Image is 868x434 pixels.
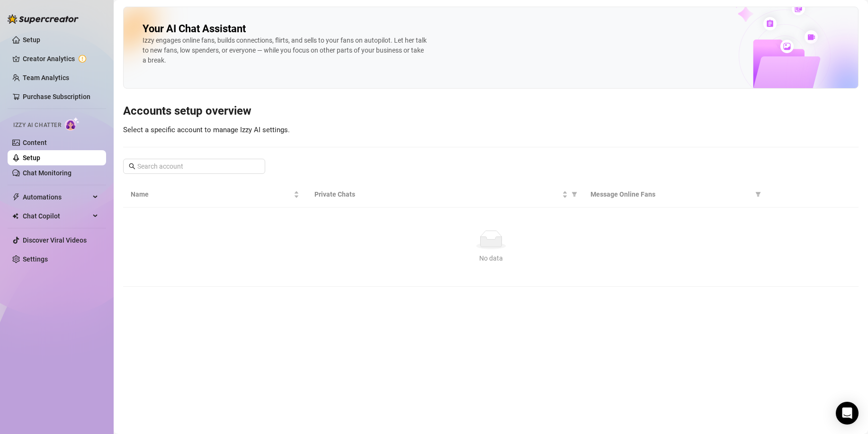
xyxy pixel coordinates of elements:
[143,22,246,36] h2: Your AI Chat Assistant
[23,154,40,162] a: Setup
[23,36,40,44] a: Setup
[23,255,48,263] a: Settings
[314,189,560,199] span: Private Chats
[143,36,427,65] div: Izzy engages online fans, builds connections, flirts, and sells to your fans on autopilot. Let he...
[591,189,752,199] span: Message Online Fans
[23,208,90,224] span: Chat Copilot
[572,191,577,197] span: filter
[755,191,761,197] span: filter
[23,93,90,100] a: Purchase Subscription
[13,121,61,130] span: Izzy AI Chatter
[123,181,307,208] th: Name
[753,187,763,201] span: filter
[123,126,290,134] span: Select a specific account to manage Izzy AI settings.
[23,190,90,205] span: Automations
[131,189,292,199] span: Name
[8,14,79,24] img: logo-BBDzfeDw.svg
[23,74,69,81] a: Team Analytics
[137,161,252,172] input: Search account
[12,193,20,201] span: thunderbolt
[836,402,859,425] div: Open Intercom Messenger
[123,104,859,119] h3: Accounts setup overview
[129,163,135,170] span: search
[23,139,47,146] a: Content
[570,187,579,201] span: filter
[12,213,18,219] img: Chat Copilot
[307,181,582,208] th: Private Chats
[23,169,72,177] a: Chat Monitoring
[134,253,847,263] div: No data
[65,117,80,131] img: AI Chatter
[23,51,98,66] a: Creator Analytics exclamation-circle
[23,236,87,244] a: Discover Viral Videos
